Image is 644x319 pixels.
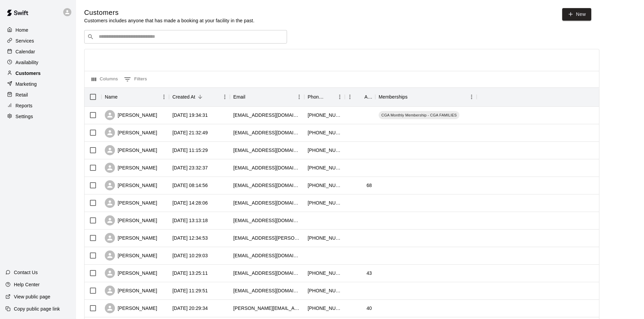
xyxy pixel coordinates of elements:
[105,145,157,155] div: [PERSON_NAME]
[5,68,71,78] a: Customers
[172,270,208,276] div: 2025-09-24 13:25:11
[233,182,301,189] div: lkpayne@ptd.net
[14,269,38,276] p: Contact Us
[233,129,301,136] div: kagreenawalt@comcast.net
[172,217,208,224] div: 2025-09-30 13:13:18
[16,102,32,109] p: Reports
[233,217,301,224] div: jduty32@gmail.com
[5,57,71,68] a: Availability
[195,92,205,102] button: Sort
[233,252,301,259] div: k_reincke@yahoo.com
[5,36,71,46] a: Services
[233,87,245,106] div: Email
[84,30,287,44] div: Search customers by name or email
[122,74,149,85] button: Show filters
[172,252,208,259] div: 2025-09-25 10:29:03
[90,74,120,85] button: Select columns
[105,215,157,225] div: [PERSON_NAME]
[379,111,459,119] div: CGA Monthly Membership - CGA FAMILIES
[172,182,208,189] div: 2025-10-07 08:14:56
[14,305,60,312] p: Copy public page link
[366,182,372,189] div: 68
[16,113,33,120] p: Settings
[84,8,255,17] h5: Customers
[5,90,71,100] div: Retail
[345,87,375,106] div: Age
[105,233,157,243] div: [PERSON_NAME]
[16,70,41,77] p: Customers
[233,235,301,241] div: shelby.d.templin@gmail.com
[308,112,341,118] div: +17174687296
[172,147,208,154] div: 2025-10-08 11:15:29
[304,87,345,106] div: Phone Number
[294,92,304,102] button: Menu
[84,17,255,24] p: Customers includes anyone that has made a booking at your facility in the past.
[105,198,157,208] div: [PERSON_NAME]
[5,25,71,35] a: Home
[345,92,355,102] button: Menu
[105,87,118,106] div: Name
[172,87,195,106] div: Created At
[172,164,208,171] div: 2025-10-07 23:32:37
[233,287,301,294] div: agrubby71@gmail.com
[308,305,341,312] div: +17172833999
[233,200,301,206] div: mjfk1957@gmail.com
[364,87,372,106] div: Age
[366,270,372,276] div: 43
[308,87,325,106] div: Phone Number
[118,92,127,102] button: Sort
[233,112,301,118] div: matt.dougherty26@gmail.com
[172,305,208,312] div: 2025-09-23 20:29:34
[105,110,157,120] div: [PERSON_NAME]
[14,281,40,288] p: Help Center
[335,92,345,102] button: Menu
[230,87,304,106] div: Email
[220,92,230,102] button: Menu
[105,180,157,190] div: [PERSON_NAME]
[308,147,341,154] div: +17176097225
[366,305,372,312] div: 40
[5,101,71,111] div: Reports
[14,293,50,300] p: View public page
[105,163,157,173] div: [PERSON_NAME]
[5,47,71,57] a: Calendar
[101,87,169,106] div: Name
[172,200,208,206] div: 2025-10-05 14:28:06
[233,147,301,154] div: alexiamwolf@yahoo.com
[233,305,301,312] div: shane.kuhns@gmail.com
[16,27,28,33] p: Home
[379,112,459,118] span: CGA Monthly Membership - CGA FAMILIES
[16,48,35,55] p: Calendar
[172,129,208,136] div: 2025-10-13 21:32:49
[16,91,28,98] p: Retail
[5,111,71,122] a: Settings
[308,164,341,171] div: +17179178932
[16,37,34,44] p: Services
[16,59,39,66] p: Availability
[379,87,408,106] div: Memberships
[408,92,417,102] button: Sort
[245,92,255,102] button: Sort
[308,287,341,294] div: +17174343095
[105,128,157,138] div: [PERSON_NAME]
[308,182,341,189] div: +17177250782
[172,235,208,241] div: 2025-09-26 12:34:53
[375,87,477,106] div: Memberships
[172,287,208,294] div: 2025-09-24 11:29:51
[5,79,71,89] div: Marketing
[105,268,157,278] div: [PERSON_NAME]
[169,87,230,106] div: Created At
[308,129,341,136] div: +17177156535
[159,92,169,102] button: Menu
[325,92,335,102] button: Sort
[308,270,341,276] div: +17179405417
[105,286,157,296] div: [PERSON_NAME]
[355,92,364,102] button: Sort
[16,81,37,87] p: Marketing
[233,270,301,276] div: robm620@yahoo.com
